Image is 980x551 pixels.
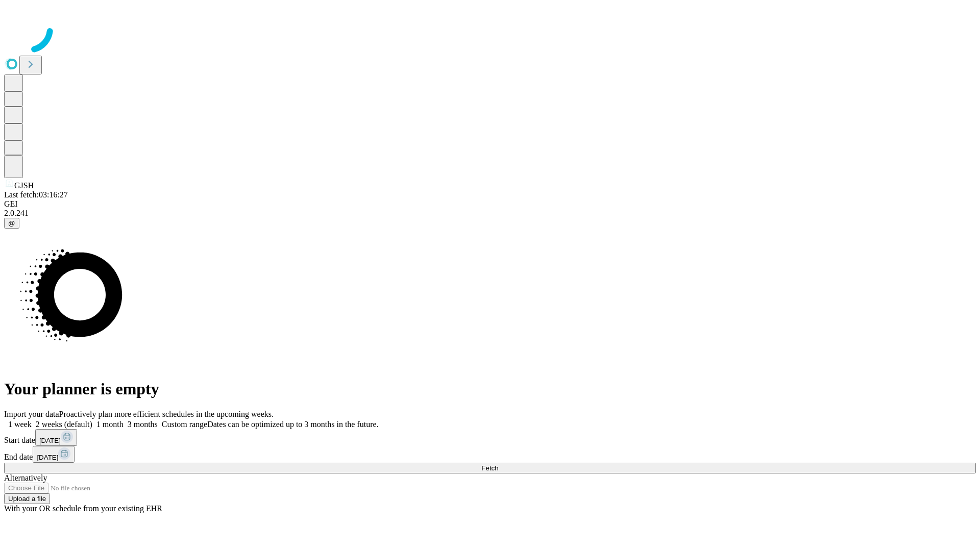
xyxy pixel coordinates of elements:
[4,429,976,446] div: Start date
[481,464,498,472] span: Fetch
[207,420,378,429] span: Dates can be optimized up to 3 months in the future.
[162,420,207,429] span: Custom range
[4,380,976,398] h1: Your planner is empty
[4,504,162,513] span: With your OR schedule from your existing EHR
[36,420,92,429] span: 2 weeks (default)
[4,199,976,209] div: GEI
[59,410,274,418] span: Proactively plan more efficient schedules in the upcoming weeks.
[96,420,124,429] span: 1 month
[4,446,976,463] div: End date
[4,209,976,218] div: 2.0.241
[4,190,68,199] span: Last fetch: 03:16:27
[33,446,75,463] button: [DATE]
[8,219,15,227] span: @
[37,454,58,461] span: [DATE]
[14,181,34,190] span: GJSH
[8,420,32,429] span: 1 week
[128,420,158,429] span: 3 months
[4,410,59,418] span: Import your data
[4,473,47,482] span: Alternatively
[4,218,19,229] button: @
[35,429,77,446] button: [DATE]
[4,493,50,504] button: Upload a file
[39,437,61,444] span: [DATE]
[4,463,976,473] button: Fetch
